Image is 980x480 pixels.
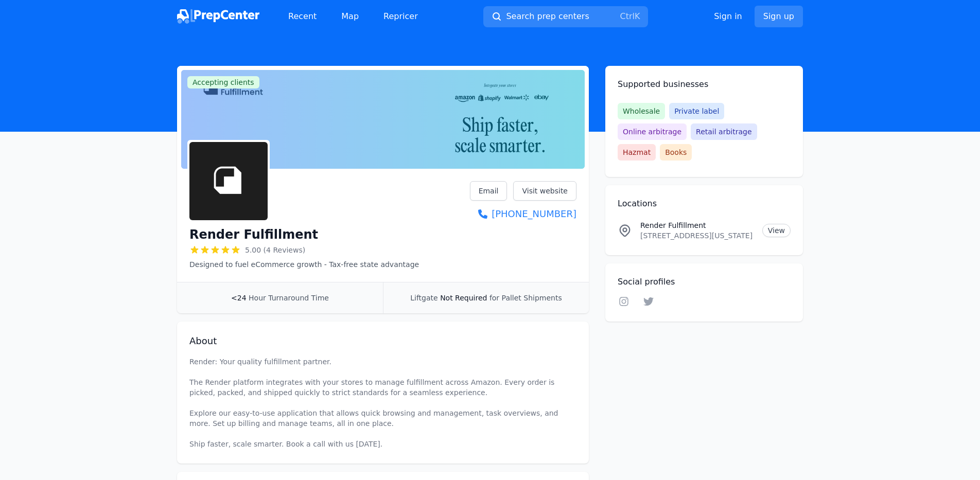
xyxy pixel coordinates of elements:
[189,142,268,220] img: Render Fulfillment
[620,11,634,21] kbd: Ctrl
[280,6,325,27] a: Recent
[189,334,576,348] h2: About
[470,181,507,201] a: Email
[755,6,803,27] a: Sign up
[618,103,665,119] span: Wholesale
[691,123,757,140] span: Retail arbitrage
[440,294,487,302] span: Not Required
[618,198,791,210] h2: Locations
[618,276,791,288] h2: Social profiles
[470,207,576,221] a: [PHONE_NUMBER]
[489,294,562,302] span: for Pallet Shipments
[177,9,259,24] img: PrepCenter
[231,294,247,302] span: <24
[618,144,656,161] span: Hazmat
[483,6,648,27] button: Search prep centersCtrlK
[513,181,576,201] a: Visit website
[762,224,791,237] a: View
[635,11,640,21] kbd: K
[410,294,437,302] span: Liftgate
[640,230,754,241] p: [STREET_ADDRESS][US_STATE]
[669,103,724,119] span: Private label
[618,78,791,91] h2: Supported businesses
[189,357,576,449] p: Render: Your quality fulfillment partner. The Render platform integrates with your stores to mana...
[249,294,329,302] span: Hour Turnaround Time
[187,76,259,88] span: Accepting clients
[714,10,742,23] a: Sign in
[333,6,367,27] a: Map
[618,123,687,140] span: Online arbitrage
[245,245,305,255] span: 5.00 (4 Reviews)
[640,220,754,230] p: Render Fulfillment
[189,259,419,270] p: Designed to fuel eCommerce growth - Tax-free state advantage
[375,6,426,27] a: Repricer
[506,10,589,23] span: Search prep centers
[660,144,692,161] span: Books
[189,226,318,243] h1: Render Fulfillment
